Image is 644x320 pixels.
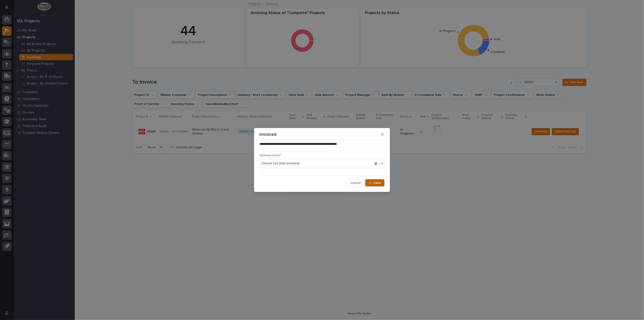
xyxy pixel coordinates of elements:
[262,161,300,166] span: Closed Out (fully invoiced)
[260,154,281,157] span: Invoicing Status
[346,179,364,187] button: Cancel
[350,181,360,185] span: Cancel
[365,179,384,187] button: Save
[373,181,381,185] span: Save
[260,132,277,137] p: Invoiced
